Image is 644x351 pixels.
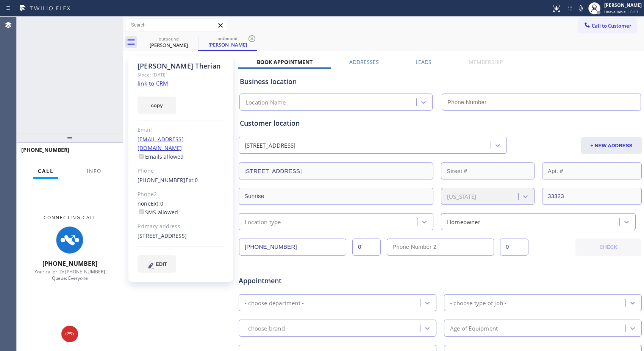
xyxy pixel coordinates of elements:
[44,214,96,221] span: Connecting Call
[138,167,224,175] div: Phone
[450,324,498,332] div: Age of Equipment
[239,276,372,286] span: Appointment
[257,58,313,66] label: Book Appointment
[125,19,227,31] input: Search
[575,239,641,256] button: CHECK
[138,62,224,70] div: [PERSON_NAME] Therian
[239,162,433,179] input: Address
[604,9,638,14] span: Unavailable | 6:13
[138,70,224,79] div: Since: [DATE]
[42,259,97,268] span: [PHONE_NUMBER]
[199,36,256,41] div: outbound
[21,146,69,153] span: [PHONE_NUMBER]
[240,118,641,128] div: Customer location
[245,98,286,107] div: Location Name
[138,97,176,114] button: copy
[581,137,642,154] button: + NEW ADDRESS
[140,42,197,48] div: [PERSON_NAME]
[199,34,256,50] div: Samuel Therian
[245,298,304,307] div: - choose department -
[245,217,281,226] div: Location type
[139,209,144,214] input: SMS allowed
[441,162,535,179] input: Street #
[239,188,433,205] input: City
[138,176,186,184] a: [PHONE_NUMBER]
[138,255,176,273] button: EDIT
[604,2,642,8] div: [PERSON_NAME]
[542,188,642,205] input: ZIP
[592,22,631,29] span: Call to Customer
[138,136,184,151] a: [EMAIL_ADDRESS][DOMAIN_NAME]
[139,154,144,159] input: Emails allowed
[33,164,58,179] button: Call
[151,200,163,207] span: Ext: 0
[140,36,197,42] div: outbound
[575,3,586,14] button: Mute
[240,76,641,87] div: Business location
[186,176,198,184] span: Ext: 0
[442,94,641,111] input: Phone Number
[138,153,184,160] label: Emails allowed
[387,239,494,256] input: Phone Number 2
[469,58,503,66] label: Membership
[352,239,381,256] input: Ext.
[138,80,168,87] a: link to CRM
[138,209,178,216] label: SMS allowed
[239,239,346,256] input: Phone Number
[349,58,379,66] label: Addresses
[38,168,54,175] span: Call
[450,298,506,307] div: - choose type of job -
[140,34,197,51] div: Samuel Therian
[578,19,636,33] button: Call to Customer
[138,190,224,199] div: Phone2
[138,200,224,217] div: none
[245,324,288,332] div: - choose brand -
[138,222,224,231] div: Primary address
[34,268,105,281] span: Your caller ID: [PHONE_NUMBER] Queue: Everyone
[416,58,431,66] label: Leads
[447,217,480,226] div: Homeowner
[542,162,642,179] input: Apt. #
[61,326,78,342] button: Hang up
[82,164,106,179] button: Info
[138,232,224,240] div: [STREET_ADDRESS]
[156,261,167,267] span: EDIT
[138,126,224,134] div: Email
[87,168,102,175] span: Info
[500,239,528,256] input: Ext. 2
[245,141,295,150] div: [STREET_ADDRESS]
[199,41,256,48] div: [PERSON_NAME]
